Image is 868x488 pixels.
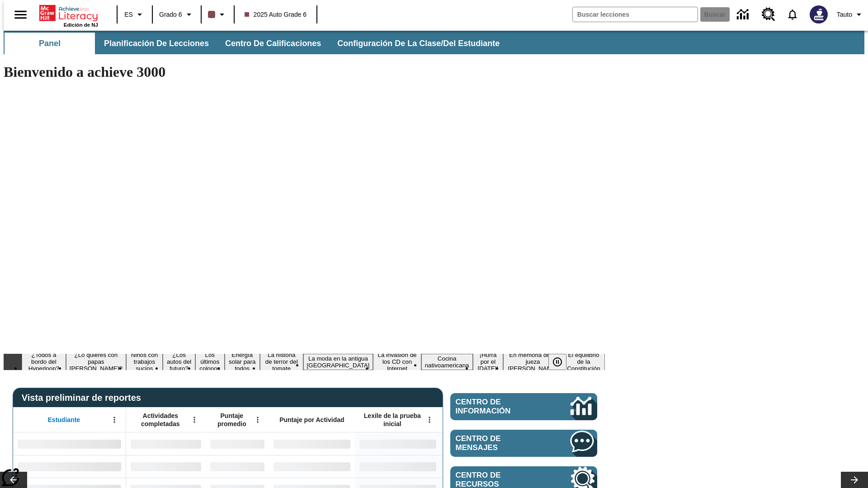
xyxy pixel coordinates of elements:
[126,350,163,373] button: Diapositiva 3 Niños con trabajos sucios
[450,393,597,420] a: Centro de información
[108,413,121,427] button: Abrir menú
[456,434,543,452] span: Centro de mensajes
[781,3,804,26] a: Notificaciones
[22,393,146,403] span: Vista preliminar de reportes
[131,412,190,428] span: Actividades completadas
[120,6,149,23] button: Lenguaje: ES, Selecciona un idioma
[303,354,373,370] button: Diapositiva 8 La moda en la antigua Roma
[503,350,562,373] button: Diapositiva 12 En memoria de la jueza O'Connor
[473,350,504,373] button: Diapositiva 11 ¡Hurra por el Día de la Constitución!
[5,33,95,54] button: Panel
[188,413,201,427] button: Abrir menú
[837,10,852,19] span: Tauto
[756,2,781,27] a: Centro de recursos, Se abrirá en una pestaña nueva.
[39,38,61,49] span: Panel
[22,350,66,373] button: Diapositiva 1 ¿Todos a bordo del Hyperloop?
[4,33,508,54] div: Subbarra de navegación
[337,38,500,49] span: Configuración de la clase/del estudiante
[126,455,206,478] div: Sin datos,
[373,350,421,373] button: Diapositiva 9 La invasión de los CD con Internet
[159,10,182,19] span: Grado 6
[804,3,833,26] button: Escoja un nuevo avatar
[104,38,209,49] span: Planificación de lecciones
[245,10,307,19] span: 2025 Auto Grade 6
[39,3,98,28] div: Portada
[841,472,868,488] button: Carrusel de lecciones, seguir
[562,350,605,373] button: Diapositiva 13 El equilibrio de la Constitución
[423,413,436,427] button: Abrir menú
[260,350,303,373] button: Diapositiva 7 La historia de terror del tomate
[64,22,98,28] span: Edición de NJ
[225,38,321,49] span: Centro de calificaciones
[66,350,126,373] button: Diapositiva 2 ¿Lo quieres con papas fritas?
[126,432,206,455] div: Sin datos,
[97,33,216,54] button: Planificación de lecciones
[195,350,224,373] button: Diapositiva 5 Los últimos colonos
[210,412,254,428] span: Puntaje promedio
[810,5,828,23] img: Avatar
[548,354,566,370] button: Pausar
[359,412,425,428] span: Lexile de la prueba inicial
[206,432,269,455] div: Sin datos,
[163,350,195,373] button: Diapositiva 4 ¿Los autos del futuro?
[548,354,576,370] div: Pausar
[39,4,98,22] a: Portada
[4,31,864,54] div: Subbarra de navegación
[251,413,264,427] button: Abrir menú
[833,6,868,23] button: Perfil/Configuración
[225,350,260,373] button: Diapositiva 6 Energía solar para todos
[218,33,328,54] button: Centro de calificaciones
[206,455,269,478] div: Sin datos,
[4,64,605,80] h1: Bienvenido a achieve 3000
[124,10,133,19] span: ES
[204,6,231,23] button: El color de la clase es café oscuro. Cambiar el color de la clase.
[330,33,507,54] button: Configuración de la clase/del estudiante
[279,416,344,424] span: Puntaje por Actividad
[573,7,698,22] input: Buscar campo
[48,416,80,424] span: Estudiante
[450,430,597,457] a: Centro de mensajes
[156,6,198,23] button: Grado: Grado 6, Elige un grado
[421,354,473,370] button: Diapositiva 10 Cocina nativoamericana
[7,1,34,28] button: Abrir el menú lateral
[731,2,756,27] a: Centro de información
[456,398,540,416] span: Centro de información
